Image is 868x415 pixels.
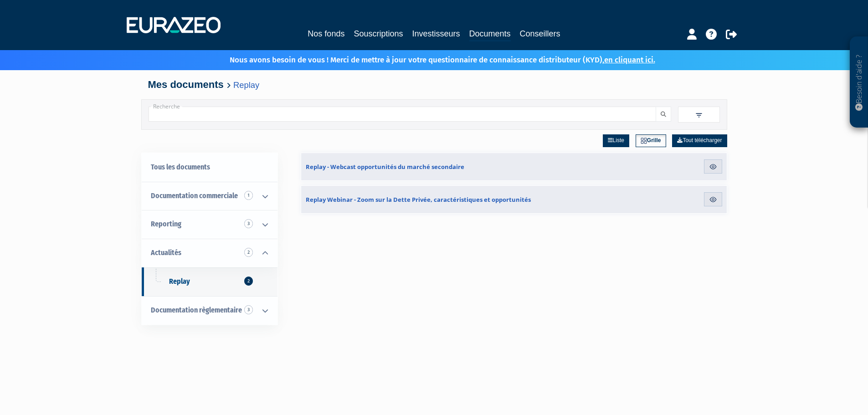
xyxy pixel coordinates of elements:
span: Replay Webinar - Zoom sur la Dette Privée, caractéristiques et opportunités [306,195,531,204]
span: Documentation règlementaire [151,306,242,314]
span: 3 [244,219,253,228]
img: filter.svg [695,111,703,119]
a: Investisseurs [412,27,460,40]
span: 2 [244,277,253,286]
span: 2 [244,248,253,257]
a: Replay2 [142,267,277,296]
a: Nos fonds [308,27,344,40]
span: Replay [169,277,190,286]
a: en cliquant ici. [604,55,655,65]
img: 1732889491-logotype_eurazeo_blanc_rvb.png [127,17,221,33]
a: Documents [469,27,511,41]
a: Grille [636,134,666,147]
a: Replay [233,80,259,90]
a: Souscriptions [354,27,403,40]
a: Liste [603,134,629,147]
img: eye.svg [709,195,717,204]
span: Reporting [151,220,181,228]
a: Replay - Webcast opportunités du marché secondaire [301,153,569,180]
img: grid.svg [641,138,647,144]
a: Documentation commerciale 1 [142,182,277,210]
a: Tout télécharger [672,134,727,147]
a: Actualités 2 [142,239,277,267]
p: Besoin d'aide ? [854,41,864,123]
span: Replay - Webcast opportunités du marché secondaire [306,163,464,171]
span: Documentation commerciale [151,191,238,200]
span: 3 [244,305,253,314]
span: Actualités [151,248,181,257]
span: 1 [244,191,253,200]
a: Replay Webinar - Zoom sur la Dette Privée, caractéristiques et opportunités [301,186,569,213]
p: Nous avons besoin de vous ! Merci de mettre à jour votre questionnaire de connaissance distribute... [203,52,655,66]
a: Reporting 3 [142,210,277,239]
a: Tous les documents [142,153,277,182]
a: Documentation règlementaire 3 [142,296,277,325]
input: Recherche [149,107,656,122]
img: eye.svg [709,163,717,171]
h4: Mes documents [148,79,720,90]
a: Conseillers [520,27,560,40]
